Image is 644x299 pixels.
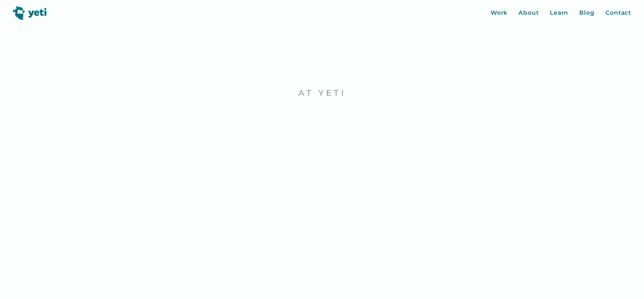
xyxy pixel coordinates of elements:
a: Blog [579,9,595,17]
img: Yeti logo [13,6,47,20]
a: About [518,9,539,17]
a: Learn [550,9,569,17]
p: At Yeti [189,88,455,98]
a: Contact [605,9,631,17]
a: Work [491,9,508,17]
